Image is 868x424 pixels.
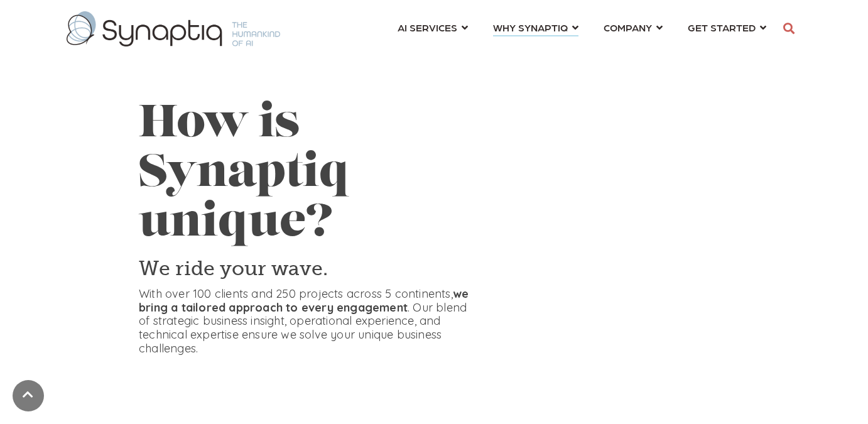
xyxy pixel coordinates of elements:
[398,16,468,39] a: AI SERVICES
[688,19,756,36] span: GET STARTED
[604,19,652,36] span: COMPANY
[493,19,568,36] span: WHY SYNAPTIQ
[139,378,271,410] iframe: Embedded CTA
[398,19,457,36] span: AI SERVICES
[139,286,469,315] strong: we bring a tailored approach to every engagement
[688,16,766,39] a: GET STARTED
[139,256,475,282] h3: We ride your wave.
[604,16,663,39] a: COMPANY
[67,11,280,46] img: synaptiq logo-1
[139,287,475,355] p: With over 100 clients and 250 projects across 5 continents, . Our blend of strategic business ins...
[283,378,446,410] iframe: Embedded CTA
[139,101,475,250] h1: How is Synaptiq unique?
[493,16,578,39] a: WHY SYNAPTIQ
[385,6,779,52] nav: menu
